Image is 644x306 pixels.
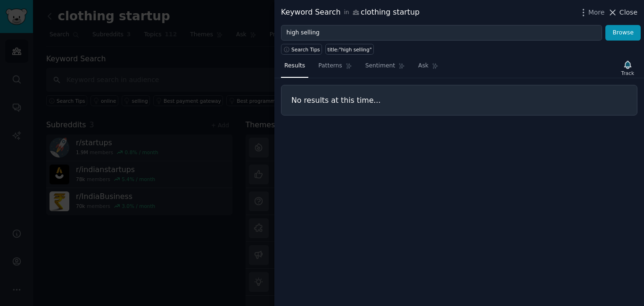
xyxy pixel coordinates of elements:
button: Track [618,58,637,78]
a: Sentiment [362,58,408,78]
button: Browse [605,25,641,41]
a: Ask [415,58,442,78]
a: title:"high selling" [325,44,374,55]
span: Search Tips [291,46,320,53]
a: Results [281,58,308,78]
a: Patterns [315,58,355,78]
span: More [588,8,605,17]
div: title:"high selling" [328,46,372,53]
span: Results [284,62,305,70]
span: Sentiment [365,62,395,70]
button: More [578,8,605,17]
h3: No results at this time... [291,95,627,105]
span: Patterns [318,62,342,70]
button: Close [608,8,637,17]
span: in [344,8,349,17]
div: Track [621,70,634,76]
input: Try a keyword related to your business [281,25,602,41]
span: Close [619,8,637,17]
button: Search Tips [281,44,322,55]
div: Keyword Search clothing startup [281,7,420,18]
span: Ask [418,62,429,70]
